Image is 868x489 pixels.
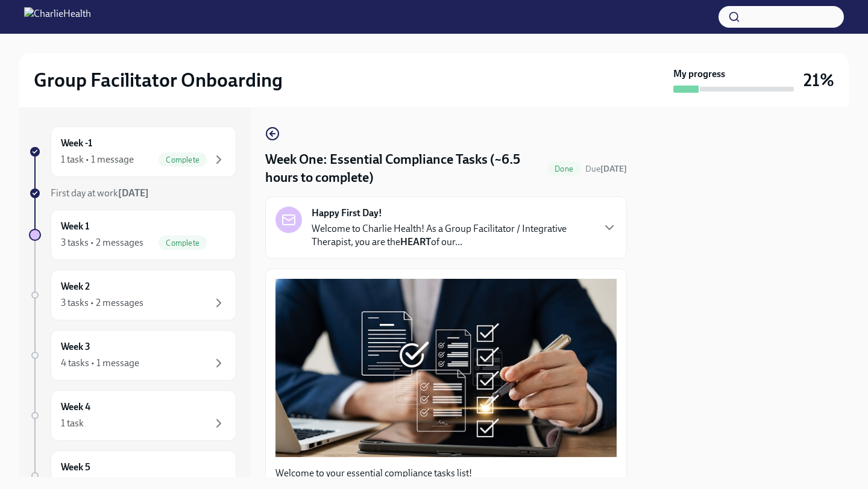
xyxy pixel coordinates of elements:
[29,126,236,177] a: Week -11 task • 1 messageComplete
[61,400,90,414] h6: Week 4
[29,270,236,320] a: Week 23 tasks • 2 messages
[275,467,617,480] p: Welcome to your essential compliance tasks list!
[585,163,627,175] span: September 9th, 2025 10:00
[159,155,207,164] span: Complete
[34,68,283,92] h2: Group Facilitator Onboarding
[547,164,580,173] span: Done
[61,461,90,474] h6: Week 5
[118,187,149,199] strong: [DATE]
[61,417,84,430] div: 1 task
[804,69,834,91] h3: 21%
[29,187,236,200] a: First day at work[DATE]
[24,7,91,26] img: CharlieHealth
[159,238,207,248] span: Complete
[61,357,139,370] div: 4 tasks • 1 message
[61,220,89,233] h6: Week 1
[275,279,617,456] button: Zoom image
[600,164,627,174] strong: [DATE]
[61,236,143,249] div: 3 tasks • 2 messages
[585,164,627,174] span: Due
[61,280,90,293] h6: Week 2
[61,296,143,310] div: 3 tasks • 2 messages
[29,390,236,441] a: Week 41 task
[61,340,90,354] h6: Week 3
[673,67,725,81] strong: My progress
[29,210,236,260] a: Week 13 tasks • 2 messagesComplete
[312,207,382,220] strong: Happy First Day!
[61,137,92,150] h6: Week -1
[312,222,593,249] p: Welcome to Charlie Health! As a Group Facilitator / Integrative Therapist, you are the of our...
[61,153,134,166] div: 1 task • 1 message
[51,187,149,199] span: First day at work
[265,151,542,187] h4: Week One: Essential Compliance Tasks (~6.5 hours to complete)
[29,330,236,381] a: Week 34 tasks • 1 message
[400,236,431,248] strong: HEART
